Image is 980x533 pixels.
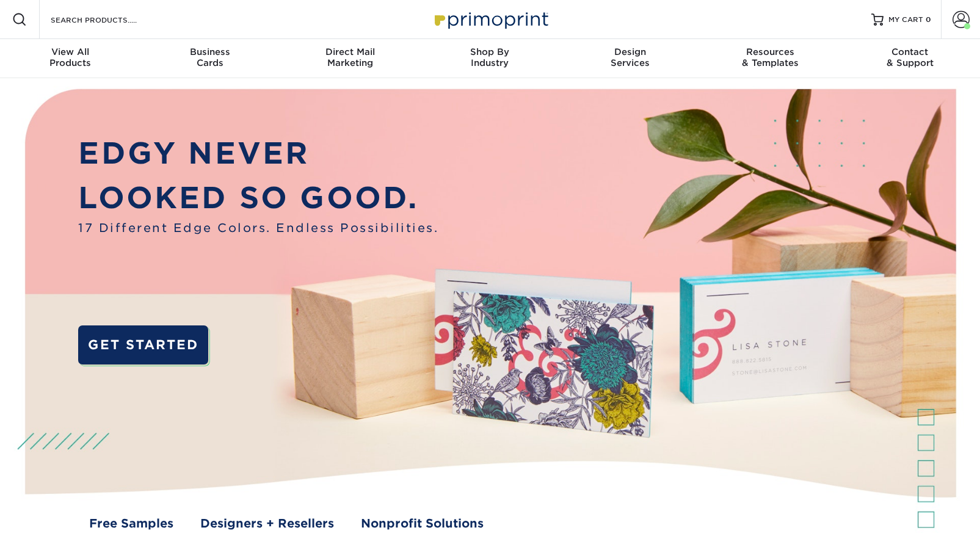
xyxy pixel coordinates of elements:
[78,131,438,175] p: EDGY NEVER
[140,39,280,78] a: BusinessCards
[78,220,438,237] span: 17 Different Edge Colors. Endless Possibilities.
[140,46,280,57] span: Business
[700,46,840,68] div: & Templates
[140,46,280,68] div: Cards
[49,12,169,27] input: SEARCH PRODUCTS.....
[840,46,980,57] span: Contact
[361,515,484,533] a: Nonprofit Solutions
[560,46,700,57] span: Design
[280,39,420,78] a: Direct MailMarketing
[560,46,700,68] div: Services
[280,46,420,57] span: Direct Mail
[700,39,840,78] a: Resources& Templates
[700,46,840,57] span: Resources
[420,39,560,78] a: Shop ByIndustry
[429,6,551,32] img: Primoprint
[200,515,334,533] a: Designers + Resellers
[89,515,173,533] a: Free Samples
[78,176,438,220] p: LOOKED SO GOOD.
[280,46,420,68] div: Marketing
[840,46,980,68] div: & Support
[888,15,923,25] span: MY CART
[560,39,700,78] a: DesignServices
[840,39,980,78] a: Contact& Support
[78,325,208,364] a: GET STARTED
[420,46,560,57] span: Shop By
[926,15,931,24] span: 0
[420,46,560,68] div: Industry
